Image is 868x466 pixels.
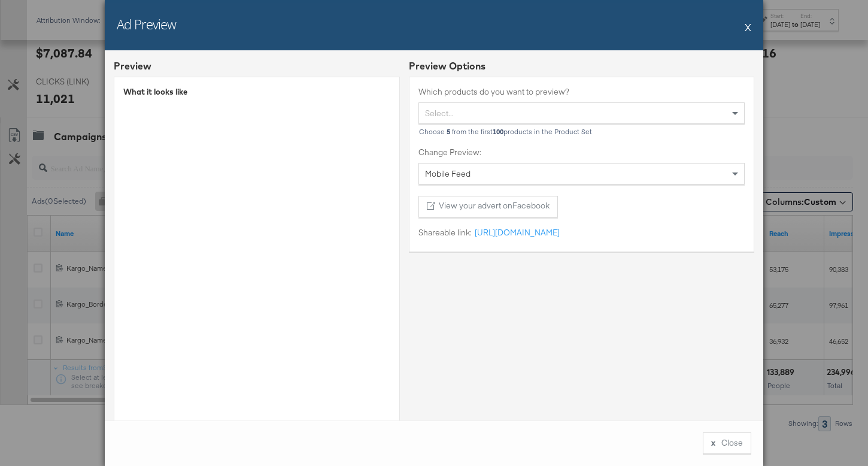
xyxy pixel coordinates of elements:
[418,227,472,238] label: Shareable link:
[409,59,754,73] div: Preview Options
[418,147,745,158] label: Change Preview:
[493,127,503,136] b: 100
[472,227,560,238] a: [URL][DOMAIN_NAME]
[711,437,715,449] div: x
[418,196,558,217] button: View your advert onFacebook
[123,86,390,98] div: What it looks like
[418,86,745,98] label: Which products do you want to preview?
[745,15,751,39] button: X
[117,15,176,33] h2: Ad Preview
[425,168,471,179] span: Mobile Feed
[703,432,751,454] button: xClose
[418,128,745,136] div: Choose from the first products in the Product Set
[114,59,151,73] div: Preview
[447,127,450,136] b: 5
[419,103,744,123] div: Select...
